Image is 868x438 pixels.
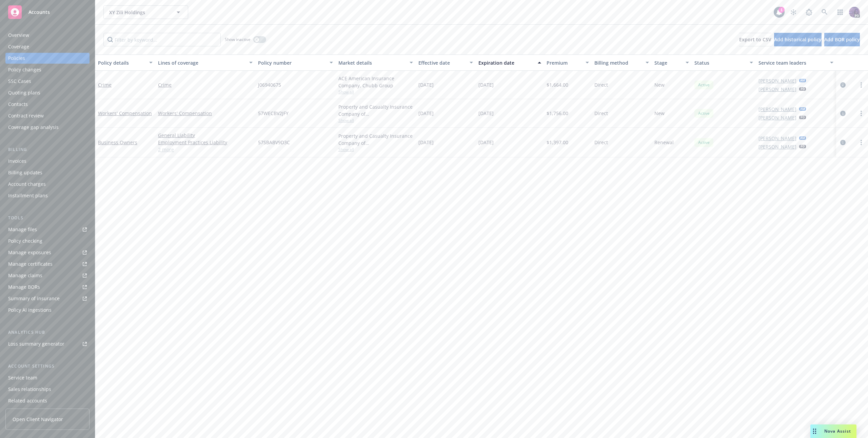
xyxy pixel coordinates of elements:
[8,224,37,235] div: Manage files
[418,81,434,88] span: [DATE]
[5,338,90,349] a: Loss summary generator
[98,110,152,116] a: Workers' Compensation
[338,59,406,66] div: Market details
[255,54,335,71] button: Policy number
[5,384,90,395] a: Sales relationships
[810,424,856,438] button: Nova Assist
[338,89,413,95] span: Show all
[5,110,90,121] a: Contract review
[739,36,771,43] span: Export to CSV
[258,139,290,146] span: 57SBABV9D3C
[824,36,860,43] span: Add BOR policy
[5,190,90,201] a: Installment plans
[5,247,90,258] a: Manage exposures
[8,236,42,246] div: Policy checking
[5,282,90,292] a: Manage BORs
[739,33,771,46] button: Export to CSV
[758,59,826,66] div: Service team leaders
[8,270,42,281] div: Manage claims
[5,293,90,304] a: Summary of insurance
[258,110,289,117] span: 57WECBV2JFY
[8,372,37,383] div: Service team
[8,76,31,87] div: SSC Cases
[839,81,847,89] a: circleInformation
[5,156,90,167] a: Invoices
[758,86,796,93] a: [PERSON_NAME]
[158,110,253,117] a: Workers' Compensation
[5,215,90,221] div: Tools
[158,132,253,139] a: General Liability
[8,282,40,292] div: Manage BORs
[8,110,44,121] div: Contract review
[547,110,568,117] span: $1,756.00
[478,110,494,117] span: [DATE]
[5,236,90,246] a: Policy checking
[5,64,90,75] a: Policy changes
[654,139,674,146] span: Renewal
[8,41,29,52] div: Coverage
[478,81,494,88] span: [DATE]
[416,54,476,71] button: Effective date
[8,30,29,41] div: Overview
[5,146,90,153] div: Billing
[338,75,413,89] div: ACE American Insurance Company, Chubb Group
[778,7,785,13] div: 1
[849,7,860,18] img: photo
[158,81,253,88] a: Crime
[547,59,582,66] div: Premium
[103,33,221,46] input: Filter by keyword...
[810,424,819,438] div: Drag to move
[594,139,608,146] span: Direct
[5,30,90,41] a: Overview
[476,54,544,71] button: Expiration date
[98,139,137,146] a: Business Owners
[5,224,90,235] a: Manage files
[8,293,60,304] div: Summary of insurance
[857,81,865,89] a: more
[5,179,90,190] a: Account charges
[258,59,325,66] div: Policy number
[758,77,796,84] a: [PERSON_NAME]
[225,37,251,42] span: Show inactive
[5,167,90,178] a: Billing updates
[8,259,53,269] div: Manage certificates
[478,59,534,66] div: Expiration date
[338,117,413,123] span: Show all
[5,305,90,315] a: Policy AI ingestions
[8,122,59,133] div: Coverage gap analysis
[592,54,652,71] button: Billing method
[8,99,28,110] div: Contacts
[758,106,796,113] a: [PERSON_NAME]
[5,99,90,110] a: Contacts
[756,54,836,71] button: Service team leaders
[824,33,860,46] button: Add BOR policy
[5,372,90,383] a: Service team
[8,190,48,201] div: Installment plans
[418,110,434,117] span: [DATE]
[109,9,168,16] span: XY Zili Holdings
[857,138,865,147] a: more
[5,395,90,406] a: Related accounts
[8,167,42,178] div: Billing updates
[98,82,112,88] a: Crime
[95,54,155,71] button: Policy details
[8,53,25,64] div: Policies
[8,395,47,406] div: Related accounts
[478,139,494,146] span: [DATE]
[654,81,665,88] span: New
[758,135,796,142] a: [PERSON_NAME]
[802,5,816,19] a: Report a Bug
[594,110,608,117] span: Direct
[98,59,145,66] div: Policy details
[697,82,711,88] span: Active
[5,3,90,22] a: Accounts
[155,54,255,71] button: Lines of coverage
[13,416,63,423] span: Open Client Navigator
[594,59,642,66] div: Billing method
[787,5,800,19] a: Stop snowing
[833,5,847,19] a: Switch app
[258,81,281,88] span: J06940675
[5,363,90,370] div: Account settings
[839,109,847,117] a: circleInformation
